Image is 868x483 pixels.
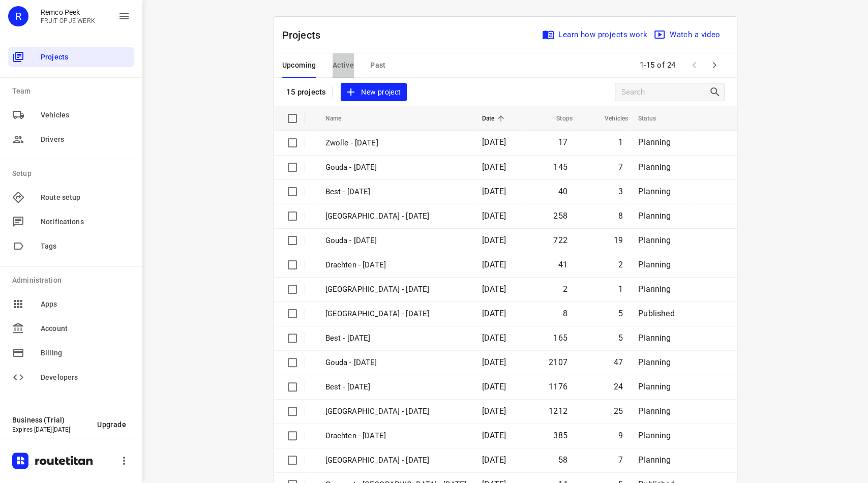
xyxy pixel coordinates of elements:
span: Projects [41,52,130,63]
span: Account [41,323,130,334]
span: [DATE] [482,284,506,294]
p: Team [12,86,134,97]
span: Planning [638,162,671,172]
div: Drivers [8,129,134,149]
span: Planning [638,382,671,391]
span: Drivers [41,134,130,145]
span: Planning [638,357,671,367]
span: 145 [553,162,567,172]
span: [DATE] [482,187,506,196]
div: Notifications [8,212,134,232]
span: Tags [41,241,130,252]
span: 41 [558,260,567,269]
span: 5 [618,309,623,318]
p: Remco Peek [41,8,95,16]
span: Planning [638,406,671,416]
p: Antwerpen - Wednesday [325,455,467,466]
div: Search [709,86,724,98]
p: Gouda - Wednesday [325,357,467,369]
div: Billing [8,343,134,363]
p: Antwerpen - Thursday [325,284,467,295]
span: Vehicles [591,112,628,125]
span: 385 [553,431,567,440]
span: 722 [553,235,567,245]
div: Account [8,318,134,339]
p: Gemeente Rotterdam - Thursday [325,308,467,320]
span: Next Page [704,55,725,75]
span: Past [370,59,386,72]
span: Planning [638,431,671,440]
span: Vehicles [41,110,130,120]
span: [DATE] [482,211,506,221]
input: Search projects [621,84,709,100]
div: Route setup [8,187,134,207]
p: Zwolle - Wednesday [325,406,467,417]
span: 1176 [549,382,567,391]
p: Drachten - Wednesday [325,430,467,442]
span: 258 [553,211,567,221]
p: Zwolle - Friday [325,137,467,149]
span: Planning [638,455,671,465]
p: Zwolle - Thursday [325,210,467,222]
span: Planning [638,235,671,245]
span: Date [482,112,507,125]
p: Expires [DATE][DATE] [12,426,89,433]
span: Route setup [41,192,130,203]
span: 9 [618,431,623,440]
span: 1212 [549,406,567,416]
span: 8 [618,211,623,221]
p: Administration [12,275,134,286]
span: 25 [614,406,623,416]
span: Upcoming [282,59,316,72]
p: Best - Thursday [325,333,467,344]
span: 5 [618,333,623,343]
span: [DATE] [482,235,506,245]
span: [DATE] [482,455,506,465]
span: Previous Page [684,55,704,75]
span: 1-15 of 24 [636,54,680,76]
span: Developers [41,372,130,383]
span: Planning [638,284,671,294]
p: Drachten - Thursday [325,259,467,271]
p: FRUIT OP JE WERK [41,17,95,24]
span: Apps [41,299,130,310]
div: Vehicles [8,105,134,125]
span: New project [347,86,401,99]
button: Upgrade [89,415,134,434]
span: [DATE] [482,333,506,343]
span: 40 [558,187,567,196]
span: [DATE] [482,137,506,147]
span: 7 [618,162,623,172]
span: 3 [618,187,623,196]
p: Gouda - Thursday [325,235,467,247]
span: Planning [638,187,671,196]
p: Projects [282,27,329,43]
p: Business (Trial) [12,416,89,424]
span: [DATE] [482,431,506,440]
span: Billing [41,348,130,358]
p: Gouda - Friday [325,162,467,173]
span: [DATE] [482,309,506,318]
span: Notifications [41,217,130,227]
button: New project [341,83,407,102]
span: Published [638,309,675,318]
span: Planning [638,333,671,343]
span: [DATE] [482,357,506,367]
div: Apps [8,294,134,314]
span: [DATE] [482,260,506,269]
span: [DATE] [482,382,506,391]
p: 15 projects [286,87,326,97]
span: 2107 [549,357,567,367]
span: Planning [638,137,671,147]
span: Planning [638,211,671,221]
span: Name [325,112,355,125]
span: [DATE] [482,406,506,416]
div: Developers [8,367,134,387]
span: Active [333,59,354,72]
p: Setup [12,168,134,179]
p: Best - Friday [325,186,467,198]
span: 7 [618,455,623,465]
div: R [8,6,28,26]
div: Tags [8,236,134,256]
span: Status [638,112,669,125]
